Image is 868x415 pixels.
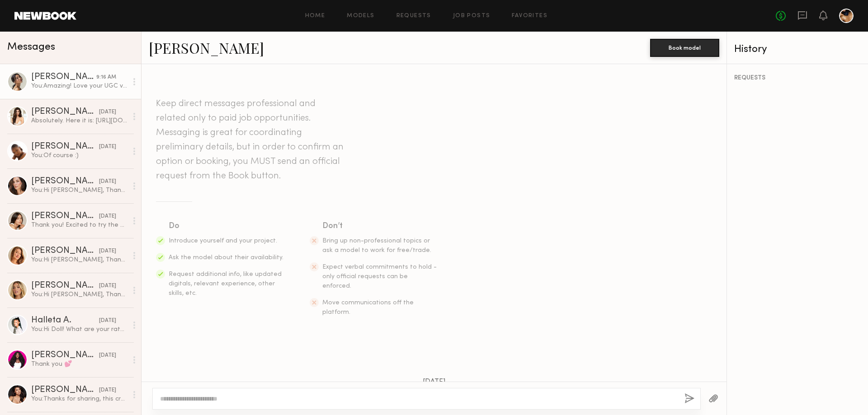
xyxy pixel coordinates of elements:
div: [DATE] [99,212,116,221]
div: [PERSON_NAME] [31,247,99,256]
div: [DATE] [99,351,116,360]
div: You: Amazing! Love your UGC videos linked, especially how they seem so natural as a part of your ... [31,82,127,90]
span: Messages [7,42,55,52]
div: 9:16 AM [96,73,116,82]
div: [DATE] [99,108,116,117]
a: Book model [650,43,719,51]
div: Don’t [322,220,438,233]
span: Request additional info, like updated digitals, relevant experience, other skills, etc. [169,271,282,296]
div: Thank you! Excited to try the product and create :) [31,221,127,229]
div: [PERSON_NAME] [31,212,99,221]
span: Bring up non-professional topics or ask a model to work for free/trade. [322,238,431,253]
div: REQUESTS [734,75,861,81]
header: Keep direct messages professional and related only to paid job opportunities. Messaging is great ... [156,97,346,183]
a: [PERSON_NAME] [149,38,264,57]
div: History [734,44,861,55]
div: [PERSON_NAME] [31,73,96,82]
a: Favorites [512,13,547,19]
a: Job Posts [453,13,491,19]
div: Absolutely. Here it is: [URL][DOMAIN_NAME] [31,117,127,125]
div: [DATE] [99,317,116,325]
div: You: Thanks for sharing, this creator is great. $800 is a bit more than we budgeted, so pls allow... [31,395,127,403]
div: [PERSON_NAME] [31,142,99,151]
div: Do [169,220,284,233]
a: Requests [396,13,431,19]
div: You: Hi [PERSON_NAME], Thanks for getting back to me. My budget is $150/reel plus complimentary p... [31,256,127,264]
div: [DATE] [99,386,116,395]
a: Models [347,13,374,19]
span: Move communications off the platform. [322,300,414,315]
div: [PERSON_NAME] [31,351,99,360]
div: [DATE] [99,282,116,290]
span: Expect verbal commitments to hold - only official requests can be enforced. [322,264,437,289]
div: [DATE] [99,177,116,186]
span: [DATE] [423,378,446,386]
div: You: Hi [PERSON_NAME], Thanks for getting back to me. My budget is $150/reel plus complimentary p... [31,186,127,195]
a: Home [305,13,325,19]
div: [PERSON_NAME] [31,107,99,117]
div: Thank you 💕 [31,360,127,368]
div: Halleta A. [31,316,99,325]
span: Introduce yourself and your project. [169,238,277,244]
div: [DATE] [99,143,116,151]
div: You: Hi Doll! What are your rates for UGC reels? [31,325,127,334]
button: Book model [650,39,719,57]
div: [PERSON_NAME] [31,281,99,290]
span: Ask the model about their availability. [169,255,283,261]
div: [DATE] [99,247,116,256]
div: You: Hi [PERSON_NAME], Thanks for getting back to me. My budget is $150/reel plus complimentary p... [31,290,127,299]
div: You: Of course :) [31,151,127,160]
div: [PERSON_NAME] [31,386,99,395]
div: [PERSON_NAME] [31,177,99,186]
